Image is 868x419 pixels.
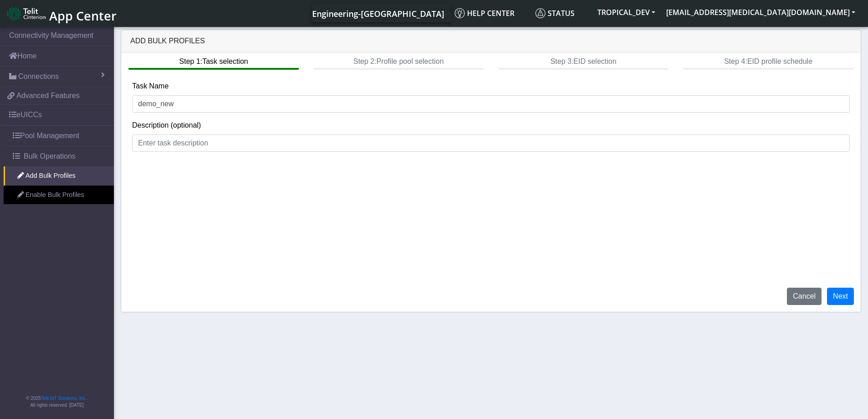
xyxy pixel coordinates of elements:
div: Add Bulk Profiles [121,30,861,52]
input: Enter task description [132,134,850,152]
a: Add Bulk Profiles [4,166,114,186]
a: Pool Management [4,126,114,146]
label: Description (optional) [132,120,201,131]
img: knowledge.svg [455,8,465,18]
a: Status [532,4,592,22]
button: Cancel [787,288,822,305]
span: Engineering-[GEOGRAPHIC_DATA] [312,8,444,19]
span: Bulk Operations [24,151,76,162]
a: App Center [7,4,115,23]
img: logo-telit-cinterion-gw-new.png [7,6,46,21]
img: status.svg [535,8,545,18]
a: Help center [451,4,532,22]
span: Status [535,8,575,18]
span: Connections [18,71,59,82]
input: Enter task name [132,95,850,113]
btn: Step 1: Task selection [128,52,298,70]
a: Your current platform instance [312,4,444,22]
a: Telit IoT Solutions, Inc. [41,396,87,401]
span: Advanced Features [16,90,80,101]
button: TROPICAL_DEV [592,4,661,21]
button: [EMAIL_ADDRESS][MEDICAL_DATA][DOMAIN_NAME] [661,4,861,21]
span: Help center [455,8,514,18]
a: Enable Bulk Profiles [4,186,114,205]
label: Task Name [132,81,169,92]
span: App Center [49,7,117,24]
a: Bulk Operations [4,146,114,166]
button: Next [827,288,854,305]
